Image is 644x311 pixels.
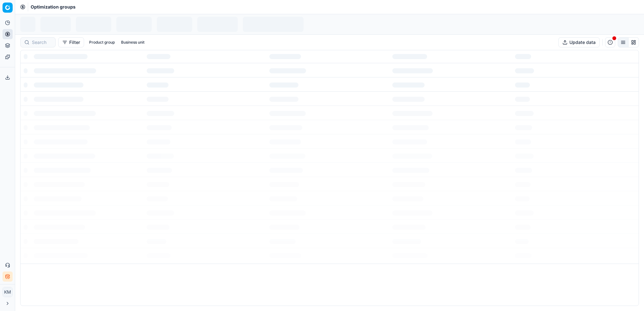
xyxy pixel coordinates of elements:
[3,287,13,297] button: КM
[3,287,12,297] span: КM
[31,4,76,10] nav: breadcrumb
[558,37,600,47] button: Update data
[119,39,147,46] button: Business unit
[58,37,84,47] button: Filter
[32,39,52,46] input: Search
[87,39,117,46] button: Product group
[31,4,76,10] span: Optimization groups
